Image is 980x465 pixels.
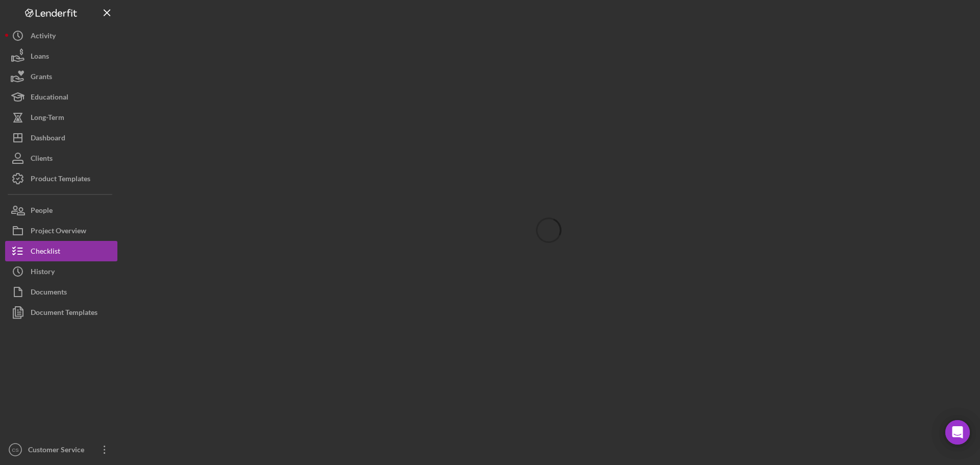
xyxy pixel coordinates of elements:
button: Document Templates [5,302,117,323]
button: Long-Term [5,107,117,128]
button: Project Overview [5,221,117,241]
div: Long-Term [31,107,64,130]
button: CSCustomer Service [5,439,117,460]
div: Grants [31,66,52,89]
div: Open Intercom Messenger [945,420,970,445]
div: Project Overview [31,221,86,243]
div: Checklist [31,241,60,264]
button: People [5,200,117,221]
div: Educational [31,87,68,110]
div: Product Templates [31,168,90,191]
text: CS [12,447,18,453]
div: Customer Service [26,439,92,462]
button: Dashboard [5,128,117,148]
div: Clients [31,148,53,171]
button: Activity [5,26,117,46]
button: History [5,261,117,282]
div: History [31,261,55,284]
button: Documents [5,282,117,302]
div: Dashboard [31,128,65,151]
div: People [31,200,53,223]
div: Activity [31,26,56,48]
div: Documents [31,282,67,305]
button: Product Templates [5,168,117,189]
button: Loans [5,46,117,66]
button: Checklist [5,241,117,261]
div: Document Templates [31,302,97,325]
button: Grants [5,66,117,87]
div: Loans [31,46,49,69]
button: Clients [5,148,117,168]
button: Educational [5,87,117,107]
